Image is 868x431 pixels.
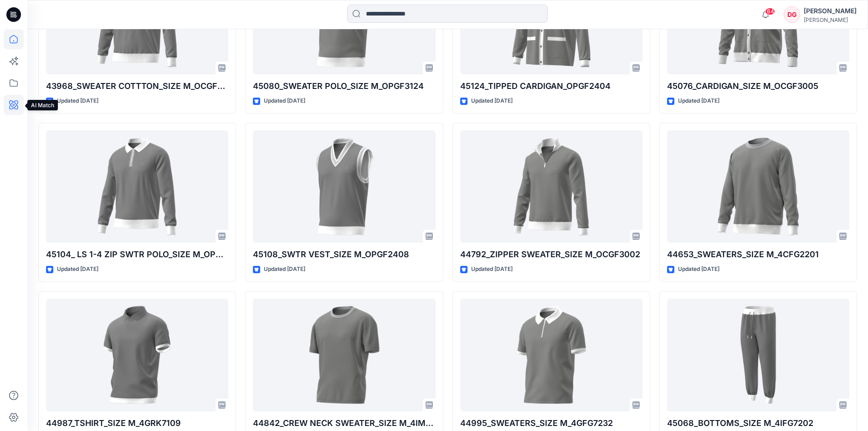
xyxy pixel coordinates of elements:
a: 45108_SWTR VEST_SIZE M_OPGF2408 [253,130,435,243]
p: Updated [DATE] [678,96,719,106]
p: 45108_SWTR VEST_SIZE M_OPGF2408 [253,248,435,261]
p: 43968_SWEATER COTTTON_SIZE M_OCGF3000 [46,80,228,93]
p: 45076_CARDIGAN_SIZE M_OCGF3005 [667,80,849,93]
a: 44987_TSHIRT_SIZE M_4GRK7109 [46,299,228,411]
p: Updated [DATE] [471,96,513,106]
div: DG [784,6,800,23]
p: 45068_BOTTOMS_SIZE M_4IFG7202 [667,417,849,430]
a: 44653_SWEATERS_SIZE M_4CFG2201 [667,130,849,243]
p: 45124_TIPPED CARDIGAN_OPGF2404 [460,80,642,93]
p: Updated [DATE] [57,96,98,106]
p: Updated [DATE] [678,265,719,274]
div: [PERSON_NAME] [804,5,857,16]
a: 44792_ZIPPER SWEATER_SIZE M_OCGF3002 [460,130,642,243]
p: 44987_TSHIRT_SIZE M_4GRK7109 [46,417,228,430]
p: 44995_SWEATERS_SIZE M_4GFG7232 [460,417,642,430]
p: Updated [DATE] [471,265,513,274]
p: Updated [DATE] [57,265,98,274]
p: 44653_SWEATERS_SIZE M_4CFG2201 [667,248,849,261]
a: 44995_SWEATERS_SIZE M_4GFG7232 [460,299,642,411]
p: 45104_ LS 1-4 ZIP SWTR POLO_SIZE M_OPGF3125 [46,248,228,261]
span: 64 [765,8,775,15]
div: [PERSON_NAME] [804,16,857,23]
p: 44792_ZIPPER SWEATER_SIZE M_OCGF3002 [460,248,642,261]
p: Updated [DATE] [264,96,305,106]
p: 45080_SWEATER POLO_SIZE M_OPGF3124 [253,80,435,93]
a: 45104_ LS 1-4 ZIP SWTR POLO_SIZE M_OPGF3125 [46,130,228,243]
a: 45068_BOTTOMS_SIZE M_4IFG7202 [667,299,849,411]
p: Updated [DATE] [264,265,305,274]
a: 44842_CREW NECK SWEATER_SIZE M_4IMG7203 [253,299,435,411]
p: 44842_CREW NECK SWEATER_SIZE M_4IMG7203 [253,417,435,430]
